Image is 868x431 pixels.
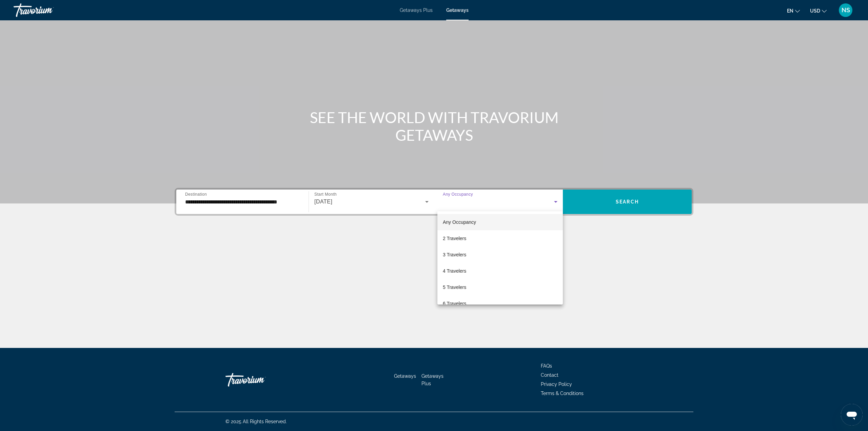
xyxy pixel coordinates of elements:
[443,234,466,242] span: 2 Travelers
[443,299,466,308] span: 6 Travelers
[443,267,466,275] span: 4 Travelers
[443,283,466,291] span: 5 Travelers
[841,404,863,426] iframe: Кнопка запуска окна обмена сообщениями
[443,219,476,225] span: Any Occupancy
[443,251,466,259] span: 3 Travelers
